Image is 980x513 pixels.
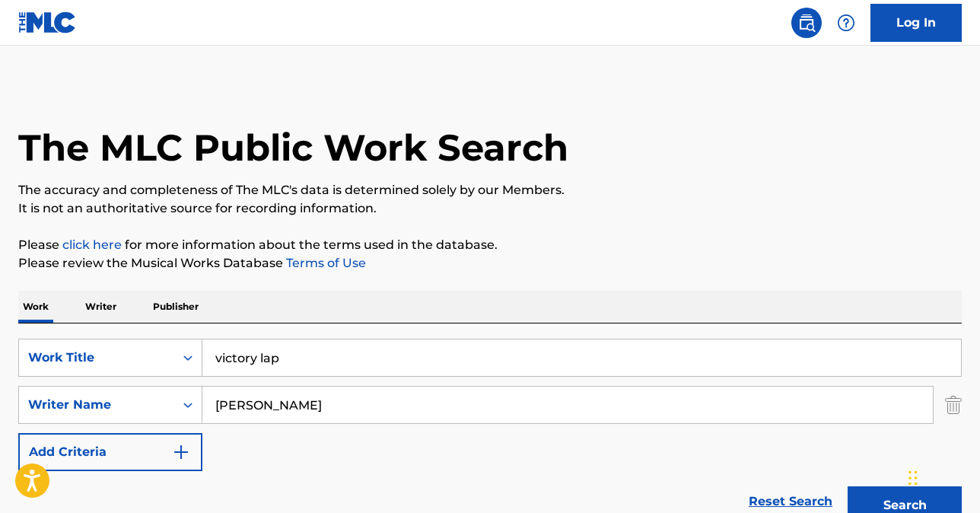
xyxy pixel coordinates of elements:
[870,4,962,42] a: Log In
[283,256,366,270] a: Terms of Use
[81,291,121,323] p: Writer
[837,14,855,32] img: help
[18,254,962,272] p: Please review the Musical Works Database
[18,291,53,323] p: Work
[18,181,962,199] p: The accuracy and completeness of The MLC's data is determined solely by our Members.
[791,8,822,38] a: Public Search
[18,125,568,170] h1: The MLC Public Work Search
[945,386,962,424] img: Delete Criterion
[28,396,165,414] div: Writer Name
[797,14,816,32] img: search
[908,455,918,501] div: Drag
[831,8,861,38] div: Help
[172,443,190,461] img: 9d2ae6d4665cec9f34b9.svg
[18,236,962,254] p: Please for more information about the terms used in the database.
[18,433,202,471] button: Add Criteria
[62,237,122,252] a: click here
[18,199,962,218] p: It is not an authoritative source for recording information.
[18,11,77,33] img: MLC Logo
[28,349,165,367] div: Work Title
[148,291,203,323] p: Publisher
[904,440,980,513] iframe: Chat Widget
